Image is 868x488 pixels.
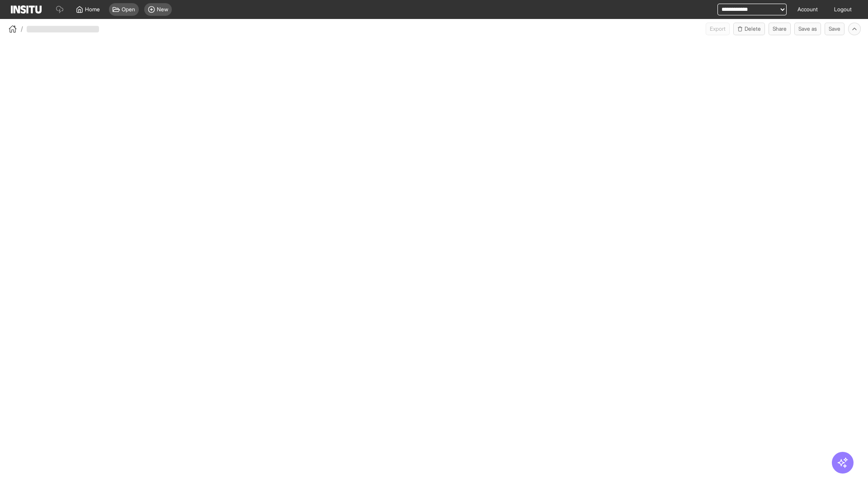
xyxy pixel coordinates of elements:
[122,6,135,13] span: Open
[11,5,42,14] img: Logo
[85,6,100,13] span: Home
[794,23,821,35] button: Save as
[706,23,730,35] span: Can currently only export from Insights reports.
[706,23,730,35] button: Export
[825,23,844,35] button: Save
[769,23,791,35] button: Share
[733,23,765,35] button: Delete
[157,6,168,13] span: New
[7,23,23,34] button: /
[21,24,23,33] span: /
